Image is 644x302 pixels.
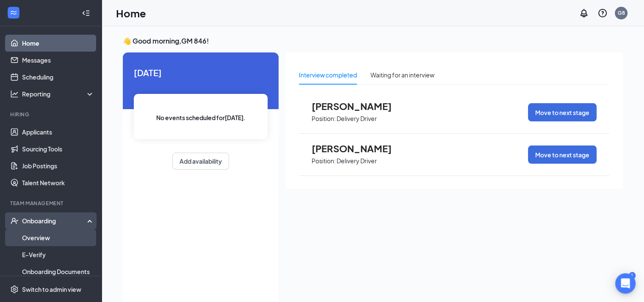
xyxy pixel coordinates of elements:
div: Hiring [10,111,93,118]
a: Onboarding Documents [22,263,94,280]
a: Talent Network [22,174,94,191]
svg: Settings [10,285,19,294]
h3: 👋 Good morning, GM 846 ! [123,36,623,46]
svg: WorkstreamLogo [9,8,18,17]
a: Scheduling [22,69,94,85]
a: Messages [22,52,94,69]
svg: Collapse [82,9,90,17]
a: E-Verify [22,246,94,263]
a: Job Postings [22,157,94,174]
div: Interview completed [299,70,357,80]
a: Applicants [22,124,94,140]
div: Team Management [10,200,93,207]
p: Delivery Driver [337,157,377,165]
div: Onboarding [22,217,87,225]
svg: Notifications [579,8,589,18]
a: Overview [22,229,94,246]
span: No events scheduled for [DATE] . [156,113,246,122]
button: Move to next stage [528,103,597,121]
span: [PERSON_NAME] [312,101,405,112]
button: Add availability [172,153,229,170]
div: Open Intercom Messenger [615,273,636,294]
svg: QuestionInfo [597,8,608,18]
svg: Analysis [10,90,19,98]
div: 1 [629,272,636,279]
span: [PERSON_NAME] [312,143,405,154]
a: Sourcing Tools [22,140,94,157]
div: Reporting [22,90,95,98]
svg: UserCheck [10,217,19,225]
p: Position: [312,157,336,165]
div: Waiting for an interview [370,70,434,80]
p: Position: [312,115,336,123]
h1: Home [116,6,146,20]
div: G8 [618,9,625,16]
button: Move to next stage [528,146,597,164]
a: Home [22,35,94,52]
div: Switch to admin view [22,285,81,294]
span: [DATE] [134,66,268,79]
p: Delivery Driver [337,115,377,123]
